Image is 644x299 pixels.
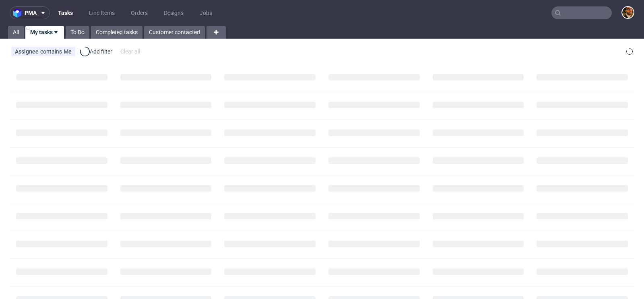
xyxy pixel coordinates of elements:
a: Completed tasks [91,26,142,39]
a: My tasks [25,26,64,39]
div: Clear all [119,46,142,57]
img: logo [13,8,25,18]
a: Jobs [195,6,217,19]
span: contains [40,48,64,55]
span: Assignee [15,48,40,55]
a: Orders [126,6,153,19]
button: pma [10,6,50,19]
a: Customer contacted [144,26,205,39]
a: Line Items [84,6,120,19]
img: Matteo Corsico [622,7,634,18]
div: Add filter [78,45,114,58]
a: All [8,26,24,39]
a: To Do [66,26,89,39]
div: Me [64,48,72,55]
a: Tasks [53,6,78,19]
span: pma [25,10,37,16]
a: Designs [159,6,188,19]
